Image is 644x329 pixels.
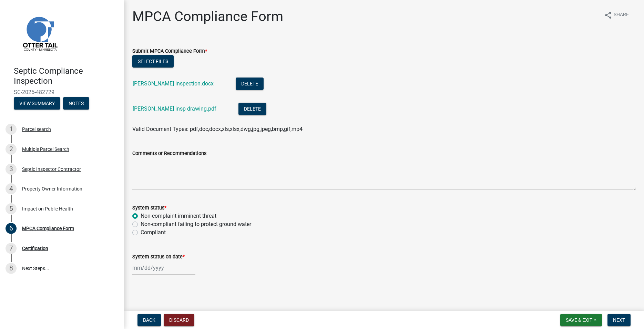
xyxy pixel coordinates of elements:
[133,80,214,87] a: [PERSON_NAME] inspection.docx
[236,78,264,90] button: Delete
[22,206,73,211] div: Impact on Public Health
[63,101,89,106] wm-modal-confirm: Notes
[14,101,60,106] wm-modal-confirm: Summary
[6,124,17,135] div: 1
[614,11,629,19] span: Share
[14,7,65,59] img: Otter Tail County, Minnesota
[566,317,592,323] span: Save & Exit
[6,164,17,175] div: 3
[132,255,185,259] label: System status on date
[14,97,60,110] button: View Summary
[607,314,631,326] button: Next
[6,203,17,214] div: 5
[22,127,51,132] div: Parcel search
[164,314,194,326] button: Discard
[141,220,251,228] label: Non-compliant failing to protect ground water
[6,223,17,234] div: 6
[22,226,74,231] div: MPCA Compliance Form
[132,151,206,156] label: Comments or Recommendations
[141,228,166,237] label: Compliant
[560,314,602,326] button: Save & Exit
[22,147,69,152] div: Multiple Parcel Search
[6,144,17,155] div: 2
[132,8,283,25] h1: MPCA Compliance Form
[6,183,17,194] div: 4
[132,206,166,210] label: System status
[132,55,174,68] button: Select files
[238,103,266,115] button: Delete
[6,263,17,274] div: 8
[132,261,195,275] input: mm/dd/yyyy
[132,49,207,54] label: Submit MPCA Compliance Form
[604,11,612,19] i: share
[6,243,17,254] div: 7
[22,167,81,172] div: Septic Inspector Contractor
[133,105,216,112] a: [PERSON_NAME] insp drawing.pdf
[22,246,48,251] div: Certification
[613,317,625,323] span: Next
[63,97,89,110] button: Notes
[236,81,264,88] wm-modal-confirm: Delete Document
[132,126,303,132] span: Valid Document Types: pdf,doc,docx,xls,xlsx,dwg,jpg,jpeg,bmp,gif,mp4
[599,8,634,22] button: shareShare
[238,106,266,113] wm-modal-confirm: Delete Document
[137,314,161,326] button: Back
[141,212,216,220] label: Non-complaint imminent threat
[143,317,155,323] span: Back
[22,186,82,191] div: Property Owner Information
[14,66,119,86] h4: Septic Compliance Inspection
[14,89,110,95] span: SC-2025-482729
